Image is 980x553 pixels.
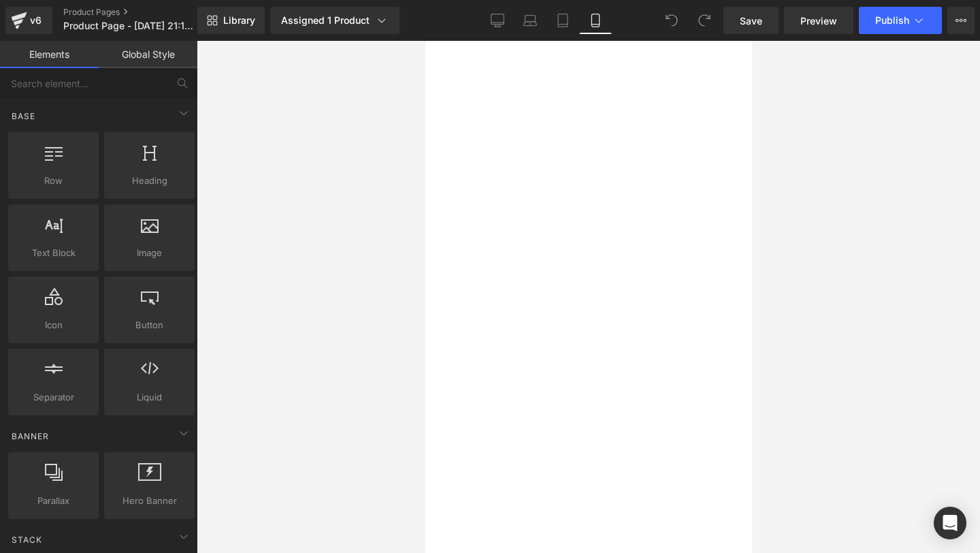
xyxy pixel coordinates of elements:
[12,246,95,260] span: Text Block
[10,430,50,443] span: Banner
[12,390,95,405] span: Separator
[546,7,579,34] a: Tablet
[63,7,220,18] a: Product Pages
[800,14,837,28] span: Preview
[947,7,975,34] button: More
[108,246,191,260] span: Image
[579,7,612,34] a: Mobile
[108,174,191,188] span: Heading
[108,318,191,332] span: Button
[12,318,95,332] span: Icon
[658,7,685,34] button: Undo
[281,14,389,27] div: Assigned 1 Product
[934,507,966,539] div: Open Intercom Messenger
[691,7,718,34] button: Redo
[108,390,191,405] span: Liquid
[859,7,942,34] button: Publish
[12,494,95,508] span: Parallax
[5,7,52,34] a: v6
[63,20,194,31] span: Product Page - [DATE] 21:18:06
[108,494,191,508] span: Hero Banner
[12,174,95,188] span: Row
[875,15,909,26] span: Publish
[197,7,265,34] a: New Library
[514,7,546,34] a: Laptop
[27,12,44,29] div: v6
[10,110,37,123] span: Base
[784,7,853,34] a: Preview
[10,533,44,546] span: Stack
[481,7,514,34] a: Desktop
[740,14,762,28] span: Save
[223,14,255,27] span: Library
[99,41,197,68] a: Global Style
